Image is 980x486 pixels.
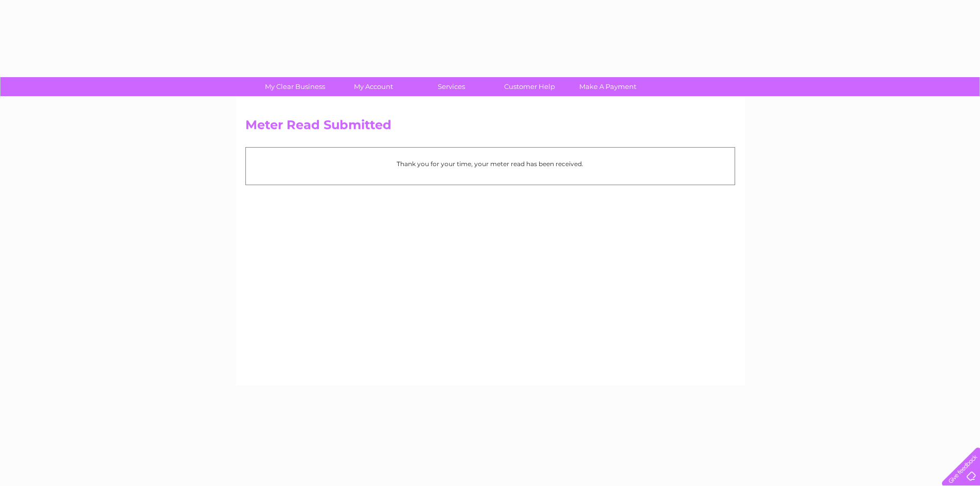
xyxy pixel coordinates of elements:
[565,77,650,96] a: Make A Payment
[251,159,729,169] p: Thank you for your time, your meter read has been received.
[331,77,416,96] a: My Account
[245,118,735,137] h2: Meter Read Submitted
[253,77,337,96] a: My Clear Business
[487,77,572,96] a: Customer Help
[409,77,494,96] a: Services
